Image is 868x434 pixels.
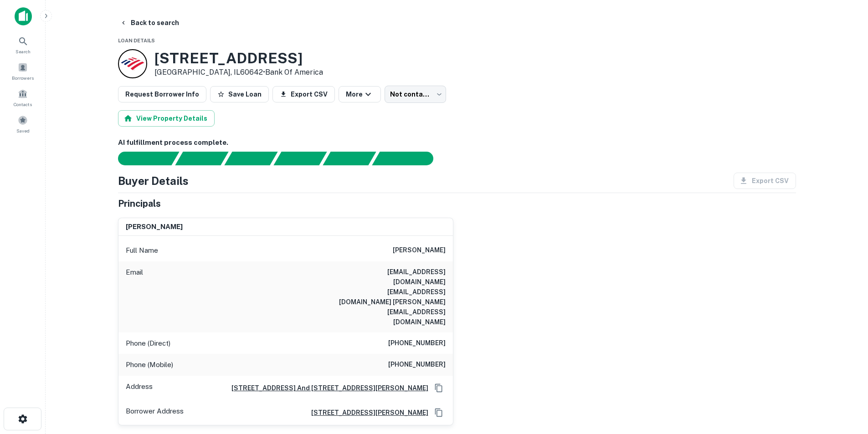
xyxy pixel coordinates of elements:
h6: [PHONE_NUMBER] [388,359,446,370]
h3: [STREET_ADDRESS] [154,50,323,67]
button: View Property Details [118,110,215,127]
img: capitalize-icon.png [15,7,32,26]
a: [STREET_ADDRESS] And [STREET_ADDRESS][PERSON_NAME] [224,383,428,393]
iframe: Chat Widget [822,361,868,405]
h6: AI fulfillment process complete. [118,138,796,148]
div: Sending borrower request to AI... [107,152,175,165]
div: AI fulfillment process complete. [372,152,444,165]
button: Export CSV [272,86,335,102]
p: Email [126,267,143,327]
button: Request Borrower Info [118,86,206,102]
span: Search [15,48,31,55]
h6: [EMAIL_ADDRESS][DOMAIN_NAME] [EMAIL_ADDRESS][DOMAIN_NAME] [PERSON_NAME][EMAIL_ADDRESS][DOMAIN_NAME] [336,267,446,327]
p: Phone (Direct) [126,338,170,349]
div: Not contacted [385,86,446,103]
p: Phone (Mobile) [126,359,173,370]
p: Address [126,381,153,395]
button: Copy Address [432,381,446,395]
h6: [PHONE_NUMBER] [388,338,446,349]
a: Bank Of America [265,68,323,77]
div: Principals found, AI now looking for contact information... [273,152,327,165]
h6: [PERSON_NAME] [126,222,183,232]
div: Principals found, still searching for contact information. This may take time... [323,152,376,165]
button: Save Loan [210,86,269,102]
button: Copy Address [432,406,446,419]
span: Saved [16,127,30,134]
h6: [PERSON_NAME] [393,245,446,256]
div: Your request is received and processing... [175,152,228,165]
p: Full Name [126,245,158,256]
button: Back to search [116,15,183,31]
div: Documents found, AI parsing details... [224,152,277,165]
a: Contacts [3,85,43,110]
a: Search [3,32,43,57]
span: Borrowers [12,74,34,82]
h5: Principals [118,197,161,210]
a: [STREET_ADDRESS][PERSON_NAME] [304,408,428,418]
span: Loan Details [118,38,155,43]
button: More [339,86,381,102]
span: Contacts [14,101,32,108]
h4: Buyer Details [118,173,189,189]
a: Borrowers [3,59,43,83]
a: Saved [3,112,43,136]
p: Borrower Address [126,406,184,419]
p: [GEOGRAPHIC_DATA], IL60642 • [154,67,323,78]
